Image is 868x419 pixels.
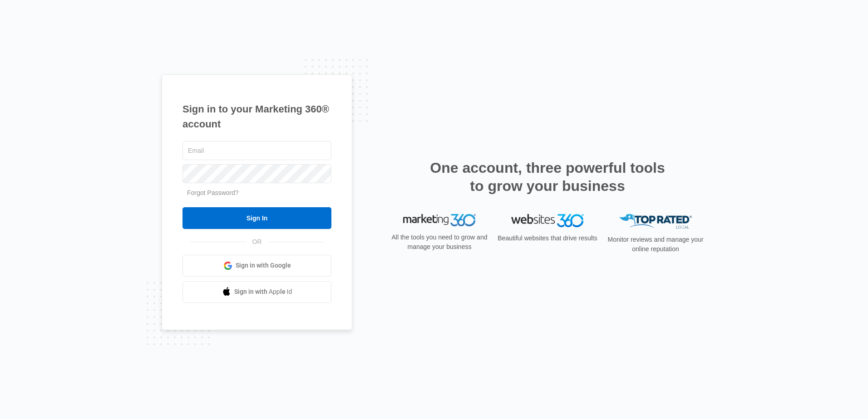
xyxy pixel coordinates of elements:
[182,102,331,132] h1: Sign in to your Marketing 360® account
[187,189,239,196] a: Forgot Password?
[389,233,490,252] p: All the tools you need to grow and manage your business
[182,141,331,160] input: Email
[497,234,598,243] p: Beautiful websites that drive results
[605,235,706,254] p: Monitor reviews and manage your online reputation
[182,281,331,303] a: Sign in with Apple Id
[182,207,331,229] input: Sign In
[511,214,584,227] img: Websites 360
[234,287,292,297] span: Sign in with Apple Id
[182,255,331,277] a: Sign in with Google
[427,159,668,195] h2: One account, three powerful tools to grow your business
[236,261,291,270] span: Sign in with Google
[403,214,476,227] img: Marketing 360
[246,237,268,247] span: OR
[619,214,692,229] img: Top Rated Local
